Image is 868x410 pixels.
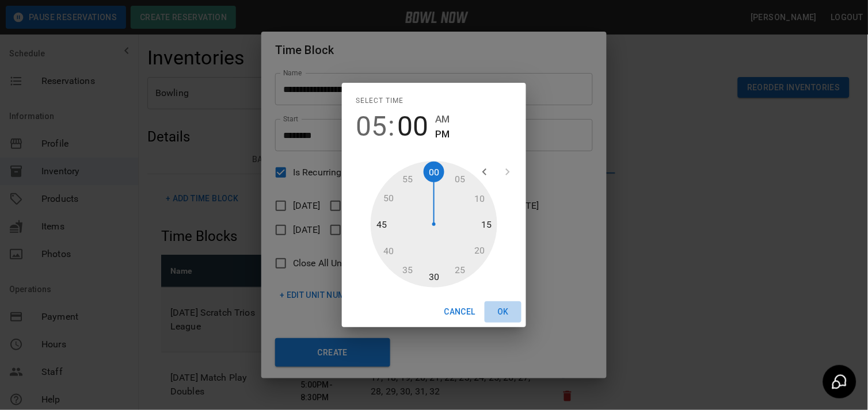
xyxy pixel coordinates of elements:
span: Select time [356,92,403,110]
button: 05 [356,110,387,143]
button: OK [485,301,521,323]
button: 00 [397,110,428,143]
button: open previous view [473,160,496,183]
button: PM [435,127,450,142]
button: Cancel [440,301,480,323]
button: AM [435,112,450,127]
span: : [388,110,395,143]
